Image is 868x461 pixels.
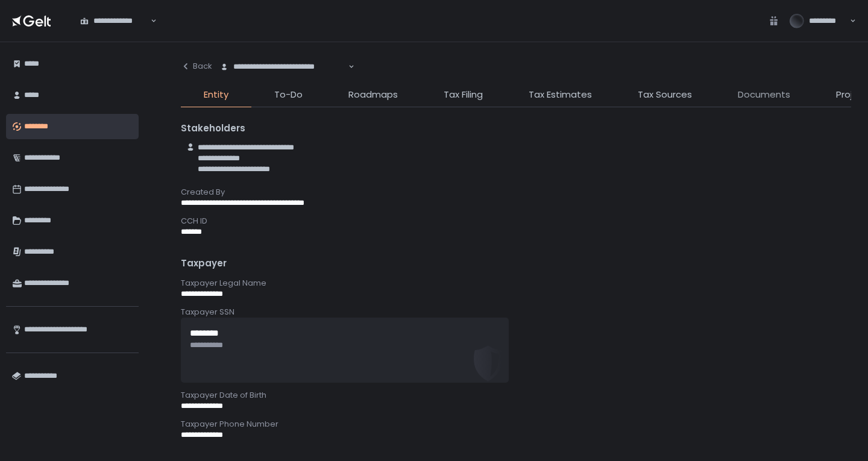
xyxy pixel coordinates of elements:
div: Search for option [212,54,354,80]
span: Roadmaps [348,88,398,102]
div: Taxpayer Legal Name [181,278,851,289]
div: Search for option [72,8,157,34]
div: CCH ID [181,216,851,227]
button: Back [181,54,212,78]
span: Entity [204,88,228,102]
div: Taxpayer Email [181,448,851,459]
span: Tax Estimates [529,88,592,102]
span: To-Do [274,88,303,102]
div: Created By [181,187,851,198]
div: Taxpayer Date of Birth [181,390,851,401]
span: Documents [738,88,790,102]
div: Back [181,61,212,72]
div: Taxpayer [181,257,851,271]
input: Search for option [149,15,149,27]
span: Tax Sources [638,88,692,102]
input: Search for option [347,61,347,73]
span: Tax Filing [444,88,483,102]
div: Stakeholders [181,122,851,136]
div: Taxpayer SSN [181,307,851,318]
div: Taxpayer Phone Number [181,419,851,430]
